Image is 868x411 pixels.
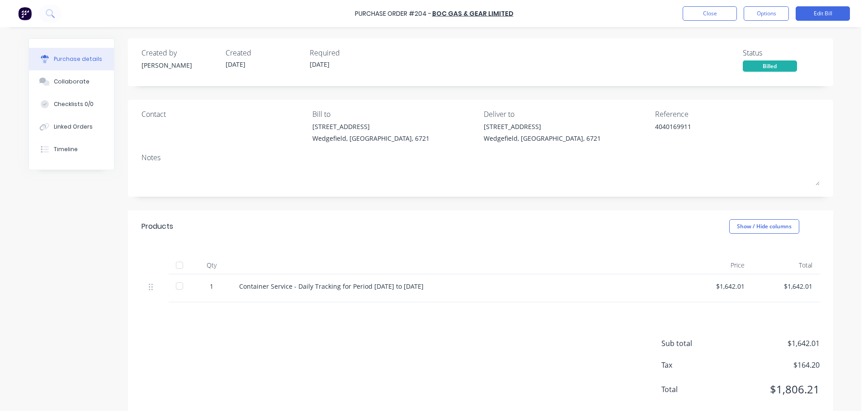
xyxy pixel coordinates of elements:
[54,78,90,86] div: Collaborate
[759,282,812,291] div: $1,642.01
[684,256,752,274] div: Price
[691,282,745,291] div: $1,642.01
[142,47,218,58] div: Created by
[191,256,232,274] div: Qty
[744,6,789,21] button: Options
[661,360,729,370] span: Tax
[29,138,114,161] button: Timeline
[484,134,601,143] div: Wedgefield, [GEOGRAPHIC_DATA], 6721
[239,282,677,291] div: Container Service - Daily Tracking for Period [DATE] to [DATE]
[743,47,820,58] div: Status
[661,338,729,349] span: Sub total
[54,100,94,108] div: Checklists 0/0
[729,219,799,234] button: Show / Hide columns
[29,93,114,115] button: Checklists 0/0
[683,6,737,21] button: Close
[29,70,114,93] button: Collaborate
[142,109,306,120] div: Contact
[729,360,820,370] span: $164.20
[54,55,102,63] div: Purchase details
[432,9,514,18] a: BOC Gas & Gear Limited
[312,109,477,120] div: Bill to
[142,152,820,163] div: Notes
[355,9,431,18] div: Purchase Order #204 -
[312,122,429,131] div: [STREET_ADDRESS]
[54,145,78,153] div: Timeline
[29,115,114,138] button: Linked Orders
[226,47,302,58] div: Created
[484,109,648,120] div: Deliver to
[796,6,850,21] button: Edit Bill
[310,47,387,58] div: Required
[752,256,820,274] div: Total
[743,60,797,72] div: Billed
[312,134,429,143] div: Wedgefield, [GEOGRAPHIC_DATA], 6721
[661,384,729,395] span: Total
[142,60,218,70] div: [PERSON_NAME]
[655,122,768,142] textarea: 4040169911
[29,48,114,70] button: Purchase details
[198,282,225,291] div: 1
[18,7,32,20] img: Factory
[729,338,820,349] span: $1,642.01
[729,381,820,397] span: $1,806.21
[655,109,820,120] div: Reference
[54,123,93,131] div: Linked Orders
[142,221,173,232] div: Products
[484,122,601,131] div: [STREET_ADDRESS]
